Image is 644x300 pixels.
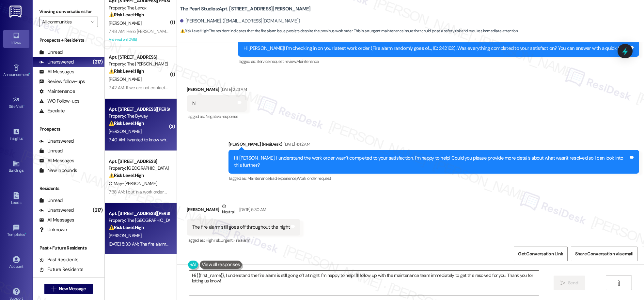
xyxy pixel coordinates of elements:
[33,245,104,251] div: Past + Future Residents
[228,174,639,183] div: Tagged as:
[221,203,236,217] div: Neutral
[39,197,63,204] div: Unread
[109,106,169,113] div: Apt. [STREET_ADDRESS][PERSON_NAME]
[206,237,221,243] span: High risk ,
[560,280,565,286] i: 
[109,210,169,217] div: Apt. [STREET_ADDRESS][PERSON_NAME]
[109,12,144,18] strong: ⚠️ Risk Level: High
[3,190,29,208] a: Leads
[39,78,85,85] div: Review follow-ups
[180,18,300,24] div: [PERSON_NAME]. ([EMAIL_ADDRESS][DOMAIN_NAME])
[109,224,144,230] strong: ⚠️ Risk Level: High
[571,247,637,261] button: Share Conversation via email
[109,54,169,61] div: Apt. [STREET_ADDRESS]
[575,250,633,257] span: Share Conversation via email
[238,206,266,213] div: [DATE] 5:30 AM
[180,28,518,35] span: : The resident indicates that the fire alarm issue persists despite the previous work order. This...
[187,203,301,219] div: [PERSON_NAME]
[243,45,629,52] div: Hi [PERSON_NAME]! I'm checking in on your latest work order (Fire alarm randomly goes of..., ID: ...
[3,126,29,144] a: Insights •
[219,86,247,93] div: [DATE] 2:23 AM
[39,59,74,65] div: Unanswered
[23,135,24,140] span: •
[25,231,26,236] span: •
[108,36,170,44] div: Archived on [DATE]
[109,217,169,224] div: Property: The [GEOGRAPHIC_DATA]
[109,113,169,120] div: Property: The Byway
[39,49,63,56] div: Unread
[180,28,208,34] strong: ⚠️ Risk Level: High
[109,180,157,186] span: C. May-[PERSON_NAME]
[109,61,169,67] div: Property: The [PERSON_NAME]
[616,280,621,286] i: 
[3,254,29,272] a: Account
[24,103,24,108] span: •
[554,276,585,290] button: Send
[33,185,104,192] div: Residents
[109,20,141,26] span: [PERSON_NAME]
[51,286,56,292] i: 
[39,148,63,154] div: Unread
[39,256,79,263] div: Past Residents
[9,6,23,18] img: ResiDesk Logo
[109,137,223,143] div: 7:40 AM: I wanted to know what protocol is for that scenario
[39,167,77,174] div: New Inbounds
[257,59,296,64] span: Service request review ,
[3,222,29,240] a: Templates •
[29,71,30,76] span: •
[282,141,310,148] div: [DATE] 4:42 AM
[109,241,229,247] div: [DATE] 5:30 AM: The fire alarm still goes off throughout the night
[109,76,141,82] span: [PERSON_NAME]
[247,176,270,181] span: Maintenance ,
[192,224,290,231] div: The fire alarm still goes off throughout the night
[42,17,87,27] input: All communities
[109,165,169,172] div: Property: [GEOGRAPHIC_DATA]
[39,107,65,114] div: Escalate
[109,120,144,126] strong: ⚠️ Risk Level: High
[297,176,331,181] span: Work order request
[189,271,539,295] textarea: Hi {{first_name}}, I understand the fire alarm is still going off at night. I'm happy to help! I'...
[109,172,144,178] strong: ⚠️ Risk Level: High
[39,68,74,75] div: All Messages
[296,59,319,64] span: Maintenance
[39,157,74,164] div: All Messages
[109,5,169,11] div: Property: The Lenox
[39,217,74,223] div: All Messages
[3,30,29,48] a: Inbox
[91,205,104,215] div: (217)
[187,86,247,95] div: [PERSON_NAME]
[39,207,74,214] div: Unanswered
[109,68,144,74] strong: ⚠️ Risk Level: High
[44,284,93,294] button: New Message
[206,114,238,119] span: Negative response
[187,112,247,121] div: Tagged as:
[109,85,339,91] div: 7:42 AM: If we are not contacted within the next 24 hours regarding our rent issues you will be c...
[568,279,578,286] span: Send
[39,88,75,95] div: Maintenance
[514,247,567,261] button: Get Conversation Link
[39,266,83,273] div: Future Residents
[91,19,94,24] i: 
[233,237,251,243] span: Fire alarm
[192,100,195,107] div: N
[109,128,141,134] span: [PERSON_NAME]
[234,155,629,169] div: Hi [PERSON_NAME], I understand the work order wasn't completed to your satisfaction. I'm happy to...
[270,176,297,181] span: Bad experience ,
[109,233,141,238] span: [PERSON_NAME]
[39,138,74,145] div: Unanswered
[187,236,301,245] div: Tagged as:
[228,141,639,150] div: [PERSON_NAME] (ResiDesk)
[238,57,639,66] div: Tagged as:
[39,7,98,17] label: Viewing conversations for
[109,158,169,165] div: Apt. [STREET_ADDRESS]
[3,94,29,112] a: Site Visit •
[91,57,104,67] div: (217)
[39,226,67,233] div: Unknown
[3,158,29,176] a: Buildings
[109,189,307,195] div: 7:38 AM: I put in a work order at the same time that my last work order was put in. And yes it is...
[518,250,563,257] span: Get Conversation Link
[33,37,104,44] div: Prospects + Residents
[59,285,86,292] span: New Message
[39,98,79,105] div: WO Follow-ups
[33,126,104,133] div: Prospects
